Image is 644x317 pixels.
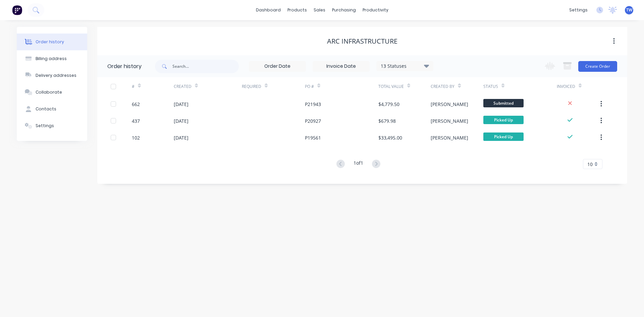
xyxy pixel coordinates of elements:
[132,84,135,90] div: #
[174,101,189,108] div: [DATE]
[107,62,142,70] div: Order history
[431,77,483,96] div: Created By
[174,77,242,96] div: Created
[378,84,404,90] div: Total Value
[378,77,431,96] div: Total Value
[242,77,305,96] div: Required
[174,84,192,90] div: Created
[431,117,468,124] div: [PERSON_NAME]
[17,84,87,101] button: Collaborate
[566,5,591,15] div: settings
[483,133,524,141] span: Picked Up
[305,117,321,124] div: P20927
[253,5,284,15] a: dashboard
[17,34,87,50] button: Order history
[132,101,140,108] div: 662
[313,61,369,71] input: Invoice Date
[310,5,329,15] div: sales
[378,134,402,141] div: $33,495.00
[431,84,454,90] div: Created By
[626,7,632,13] span: TW
[17,50,87,67] button: Billing address
[132,117,140,124] div: 437
[431,134,468,141] div: [PERSON_NAME]
[377,62,433,70] div: 13 Statuses
[17,67,87,84] button: Delivery addresses
[36,123,54,129] div: Settings
[483,116,524,124] span: Picked Up
[36,56,67,62] div: Billing address
[483,77,557,96] div: Status
[305,84,314,90] div: PO #
[242,84,261,90] div: Required
[174,117,189,124] div: [DATE]
[174,134,189,141] div: [DATE]
[431,101,468,108] div: [PERSON_NAME]
[17,117,87,134] button: Settings
[36,39,64,45] div: Order history
[172,60,239,73] input: Search...
[483,99,524,107] span: Submitted
[36,106,56,112] div: Contacts
[36,72,76,78] div: Delivery addresses
[378,117,396,124] div: $679.98
[557,84,575,90] div: Invoiced
[578,61,617,72] button: Create Order
[587,161,593,168] span: 10
[12,5,22,15] img: Factory
[249,61,306,71] input: Order Date
[378,101,399,108] div: $4,779.50
[359,5,392,15] div: productivity
[36,89,62,95] div: Collaborate
[305,77,378,96] div: PO #
[132,77,174,96] div: #
[132,134,140,141] div: 102
[329,5,359,15] div: purchasing
[17,101,87,117] button: Contacts
[284,5,310,15] div: products
[327,37,397,45] div: Arc Infrastructure
[483,84,498,90] div: Status
[354,159,363,169] div: 1 of 1
[557,77,599,96] div: Invoiced
[305,134,321,141] div: P19561
[305,101,321,108] div: P21943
